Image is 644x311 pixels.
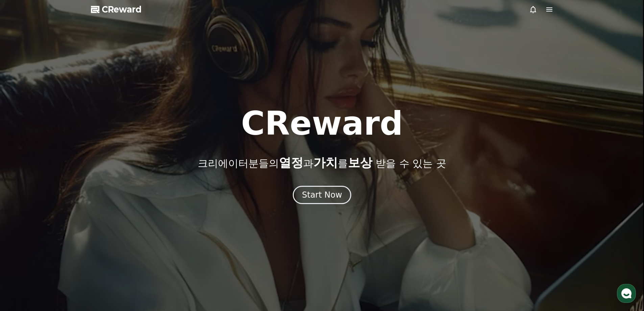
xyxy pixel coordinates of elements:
[279,156,303,170] span: 열정
[198,156,446,170] p: 크리에이터분들의 과 를 받을 수 있는 곳
[293,186,351,204] button: Start Now
[348,156,372,170] span: 보상
[91,4,142,15] a: CReward
[313,156,338,170] span: 가치
[102,4,142,15] span: CReward
[241,107,403,140] h1: CReward
[293,193,351,199] a: Start Now
[302,190,342,200] div: Start Now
